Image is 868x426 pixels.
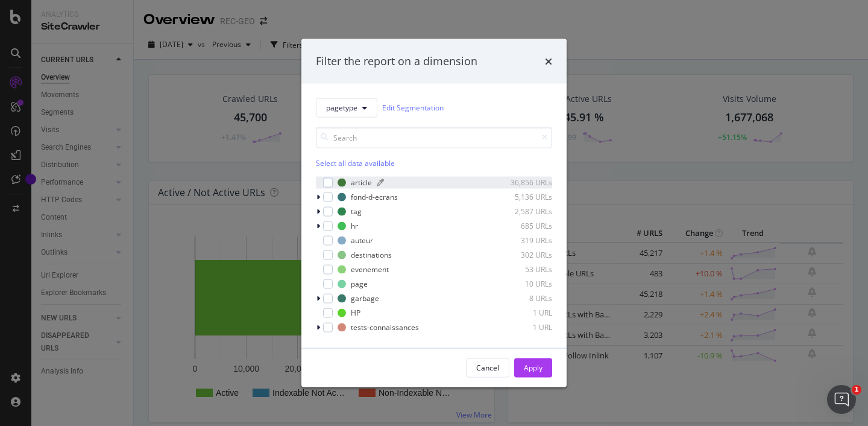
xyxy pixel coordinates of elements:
div: 8 URLs [493,293,552,304]
div: garbage [351,293,379,304]
div: 10 URLs [493,279,552,289]
div: 5,136 URLs [493,192,552,202]
div: Cancel [476,363,499,373]
div: evenement [351,264,389,275]
div: 1 URL [493,308,552,318]
div: page [351,279,368,289]
div: hr [351,221,358,231]
div: destinations [351,250,392,260]
div: 685 URLs [493,221,552,231]
div: 319 URLs [493,235,552,246]
div: tag [351,206,362,217]
div: tests-connaissances [351,322,419,332]
button: Apply [514,358,552,377]
div: Apply [524,363,542,373]
div: 302 URLs [493,250,552,260]
div: times [545,54,552,69]
div: 53 URLs [493,264,552,275]
div: 1 URL [493,322,552,332]
div: 36,856 URLs [493,177,552,188]
div: modal [301,39,567,387]
div: article [351,177,372,188]
iframe: Intercom live chat [827,385,856,414]
button: Cancel [466,358,509,377]
button: pagetype [316,98,377,117]
div: Select all data available [316,157,552,168]
div: auteur [351,235,373,246]
div: HP [351,308,360,318]
span: pagetype [326,103,357,113]
span: 1 [852,385,861,395]
div: 2,587 URLs [493,206,552,217]
a: Edit Segmentation [382,101,444,114]
div: Filter the report on a dimension [316,54,477,69]
input: Search [316,127,552,148]
div: fond-d-ecrans [351,192,398,202]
